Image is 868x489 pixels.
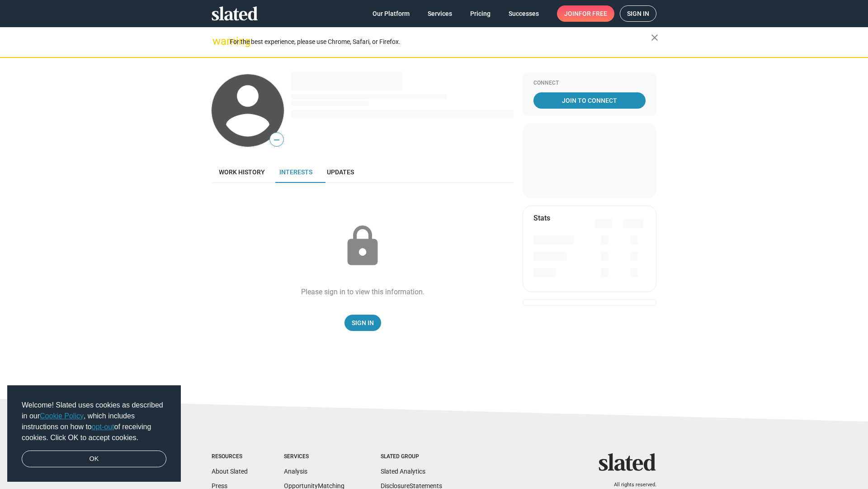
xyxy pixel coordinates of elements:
a: Updates [320,161,361,183]
a: Services [420,5,459,22]
a: Slated Analytics [381,468,425,475]
a: About Slated [212,468,248,475]
a: Pricing [463,5,498,22]
span: Sign in [627,6,649,21]
a: Sign in [620,5,656,22]
span: Our Platform [373,5,410,22]
span: Work history [219,168,265,176]
span: Welcome! Slated uses cookies as described in our , which includes instructions on how to of recei... [22,400,166,443]
a: Sign In [344,315,381,331]
div: Resources [212,453,248,460]
span: — [270,134,283,146]
div: cookieconsent [7,385,181,482]
a: Our Platform [365,5,417,22]
a: Interests [272,161,320,183]
span: Sign In [352,315,374,331]
div: Please sign in to view this information. [301,287,425,297]
span: Interests [279,168,312,176]
span: Services [428,5,452,22]
div: Services [284,453,344,460]
a: Successes [501,5,546,22]
mat-icon: lock [340,224,385,269]
span: Successes [509,5,539,22]
mat-card-title: Stats [533,213,550,223]
a: Work history [212,161,272,183]
a: Join To Connect [533,92,646,109]
a: Cookie Policy [40,412,84,420]
a: Analysis [284,468,307,475]
span: Updates [327,168,354,176]
mat-icon: warning [212,36,223,47]
a: opt-out [92,423,114,431]
mat-icon: close [649,32,660,43]
span: Join To Connect [535,92,644,109]
div: Connect [533,80,646,87]
span: for free [579,5,607,22]
span: Pricing [470,5,491,22]
div: Slated Group [381,453,442,460]
span: Join [564,5,607,22]
a: Joinfor free [557,5,614,22]
a: dismiss cookie message [22,451,166,468]
div: For the best experience, please use Chrome, Safari, or Firefox. [230,36,651,48]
